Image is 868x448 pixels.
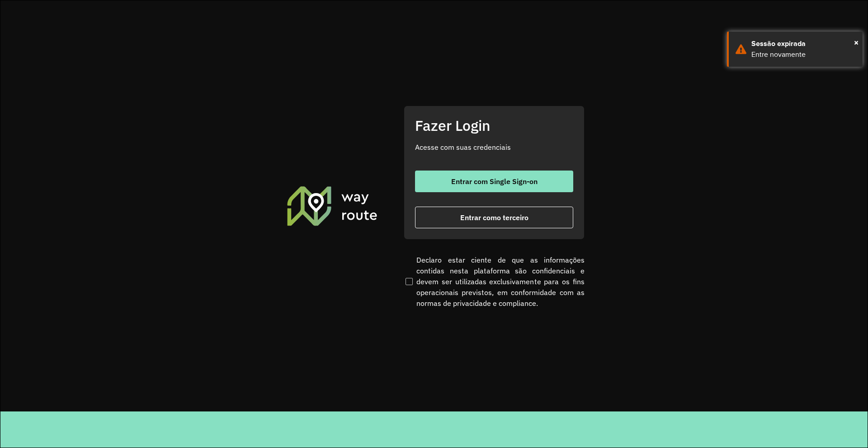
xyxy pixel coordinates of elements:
button: button [415,207,573,228]
span: × [854,36,859,49]
p: Acesse com suas credenciais [415,142,573,152]
span: Entrar como terceiro [460,214,528,221]
div: Entre novamente [751,49,856,60]
button: Close [854,36,859,49]
div: Sessão expirada [751,38,856,49]
label: Declaro estar ciente de que as informações contidas nesta plataforma são confidenciais e devem se... [404,254,585,309]
button: button [415,171,573,192]
img: Roteirizador AmbevTech [286,185,379,226]
span: Entrar com Single Sign-on [451,178,538,185]
h2: Fazer Login [415,117,573,134]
